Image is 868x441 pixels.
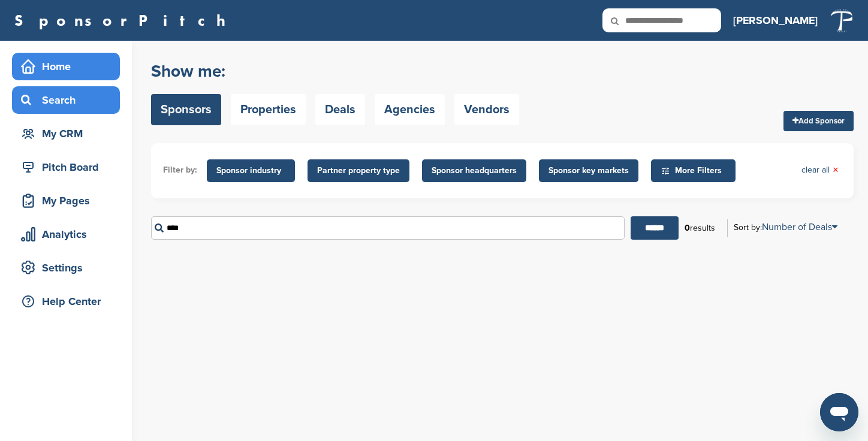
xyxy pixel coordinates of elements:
[830,8,854,34] img: Tp white on transparent
[18,156,120,178] div: Pitch Board
[820,393,858,431] iframe: Button to launch messaging window
[18,56,120,77] div: Home
[432,164,517,177] span: Sponsor headquarters
[18,190,120,212] div: My Pages
[315,94,365,125] a: Deals
[12,53,120,80] a: Home
[18,89,120,111] div: Search
[12,288,120,315] a: Help Center
[661,164,730,177] span: More Filters
[548,164,629,177] span: Sponsor key markets
[317,164,400,177] span: Partner property type
[12,220,120,248] a: Analytics
[151,61,519,82] h2: Show me:
[783,111,854,131] a: Add Sponsor
[833,164,839,177] span: ×
[12,187,120,215] a: My Pages
[216,164,285,177] span: Sponsor industry
[685,223,690,233] b: 0
[18,123,120,144] div: My CRM
[733,12,818,29] h3: [PERSON_NAME]
[375,94,445,125] a: Agencies
[679,218,721,238] div: results
[231,94,306,125] a: Properties
[762,221,837,233] a: Number of Deals
[151,94,221,125] a: Sponsors
[14,13,233,28] a: SponsorPitch
[734,222,837,232] div: Sort by:
[12,254,120,282] a: Settings
[18,257,120,279] div: Settings
[18,291,120,312] div: Help Center
[18,223,120,245] div: Analytics
[454,94,519,125] a: Vendors
[163,164,197,177] li: Filter by:
[12,153,120,181] a: Pitch Board
[733,7,818,34] a: [PERSON_NAME]
[12,86,120,114] a: Search
[12,120,120,147] a: My CRM
[801,164,839,177] a: clear all×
